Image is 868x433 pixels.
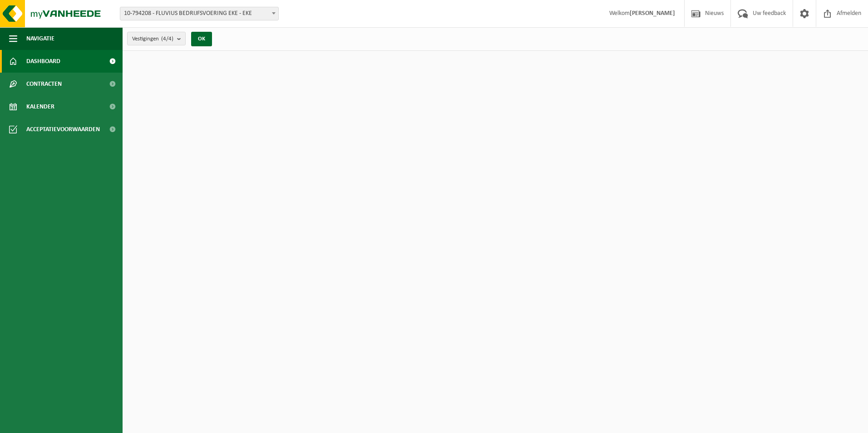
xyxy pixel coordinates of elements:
button: Vestigingen(4/4) [127,32,186,45]
span: Acceptatievoorwaarden [26,118,100,141]
count: (4/4) [161,36,173,42]
span: 10-794208 - FLUVIUS BEDRIJFSVOERING EKE - EKE [120,7,279,20]
span: Navigatie [26,27,54,50]
span: Contracten [26,73,62,95]
span: Vestigingen [132,32,173,46]
strong: [PERSON_NAME] [630,10,675,17]
span: Kalender [26,95,54,118]
button: OK [191,32,212,46]
span: 10-794208 - FLUVIUS BEDRIJFSVOERING EKE - EKE [120,7,278,20]
span: Dashboard [26,50,60,73]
